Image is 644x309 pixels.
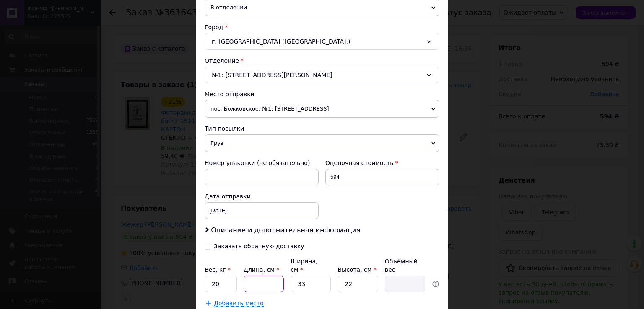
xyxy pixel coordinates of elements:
label: Ширина, см [291,258,317,273]
div: Отделение [205,57,439,65]
div: г. [GEOGRAPHIC_DATA] ([GEOGRAPHIC_DATA].) [205,33,439,50]
span: Добавить место [214,300,264,307]
span: Тип посылки [205,125,244,132]
div: Город [205,23,439,31]
div: №1: [STREET_ADDRESS][PERSON_NAME] [205,67,439,83]
label: Высота, см [338,266,376,273]
label: Вес, кг [205,266,231,273]
div: Объёмный вес [385,257,425,274]
div: Дата отправки [205,192,319,201]
div: Заказать обратную доставку [214,243,304,250]
label: Длина, см [244,266,279,273]
span: Груз [205,134,439,152]
span: пос. Божковское: №1: [STREET_ADDRESS] [205,100,439,118]
div: Номер упаковки (не обязательно) [205,159,319,167]
span: Описание и дополнительная информация [211,226,361,234]
div: Оценочная стоимость [325,159,439,167]
span: Место отправки [205,91,254,98]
